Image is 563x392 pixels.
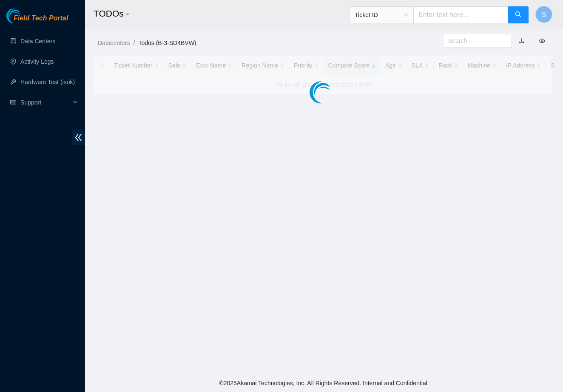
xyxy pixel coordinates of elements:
[6,15,68,26] a: Akamai TechnologiesField Tech Portal
[539,38,545,44] span: eye
[515,11,522,19] span: search
[20,38,55,45] a: Data Centers
[20,79,75,85] a: Hardware Test (isok)
[355,8,408,21] span: Ticket ID
[98,39,130,46] a: Datacenters
[6,8,43,23] img: Akamai Technologies
[72,130,85,145] span: double-left
[448,36,500,45] input: Search
[542,9,546,20] span: S
[14,14,68,23] span: Field Tech Portal
[512,34,531,48] button: download
[535,6,552,23] button: S
[10,99,16,105] span: read
[20,58,54,65] a: Activity Logs
[133,39,135,46] span: /
[138,39,196,46] a: Todos (B-3-SD4BVW)
[85,374,563,392] footer: © 2025 Akamai Technologies, Inc. All Rights Reserved. Internal and Confidential.
[20,94,71,111] span: Support
[508,6,529,23] button: search
[413,6,509,23] input: Enter text here...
